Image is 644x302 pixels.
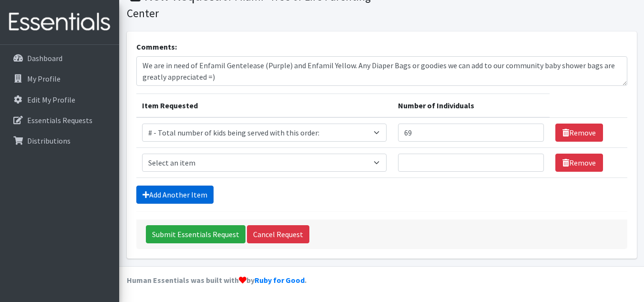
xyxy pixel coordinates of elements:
[255,275,305,285] a: Ruby for Good
[27,53,62,63] p: Dashboard
[136,186,214,204] a: Add Another Item
[4,6,115,38] img: HumanEssentials
[4,131,115,150] a: Distributions
[555,154,603,172] a: Remove
[27,74,61,83] p: My Profile
[27,136,71,146] p: Distributions
[136,94,392,118] th: Item Requested
[555,124,603,142] a: Remove
[127,275,307,285] strong: Human Essentials was built with by .
[27,115,92,125] p: Essentials Requests
[392,94,550,118] th: Number of Individuals
[27,95,75,104] p: Edit My Profile
[4,49,115,68] a: Dashboard
[4,90,115,109] a: Edit My Profile
[146,225,245,243] input: Submit Essentials Request
[247,225,309,243] a: Cancel Request
[4,69,115,88] a: My Profile
[4,111,115,130] a: Essentials Requests
[136,41,177,52] label: Comments:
